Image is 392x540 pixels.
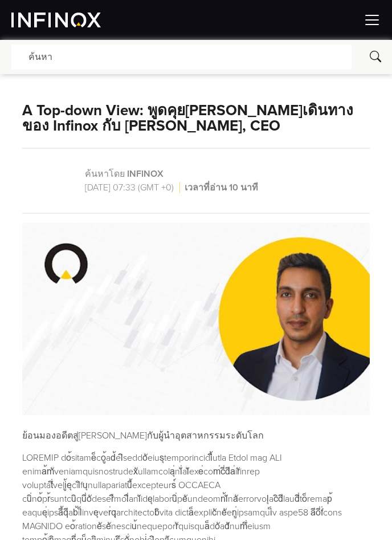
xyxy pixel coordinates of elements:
[85,168,125,180] span: ค้นหาโดย
[127,168,164,180] a: INFINOX
[22,429,369,442] p: ย้อนมองอดีตสู่[PERSON_NAME]กับผู้นำอุตสาหกรรมระดับโลก
[182,182,258,193] span: เวลาที่อ่าน 10 นาที
[85,182,180,193] span: [DATE] 07:33 (GMT +0)
[22,103,369,134] h1: A Top-down View: พูดคุยถึงการเดินทางของ Infinox กับ Jay Mawji, CEO
[11,44,352,70] div: ค้นหา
